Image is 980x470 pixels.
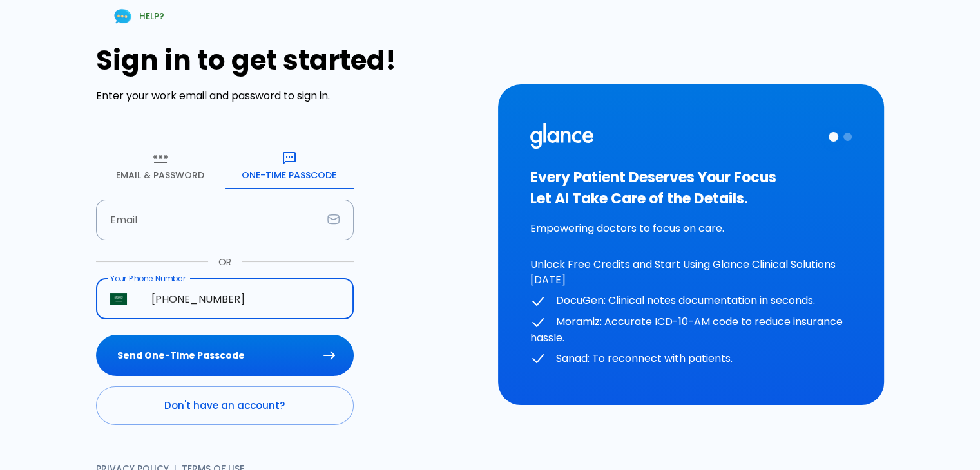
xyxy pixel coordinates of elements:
[530,293,852,309] p: DocuGen: Clinical notes documentation in seconds.
[96,386,354,425] a: Don't have an account?
[110,273,186,284] label: Your Phone Number
[225,143,354,189] button: One-Time Passcode
[530,314,852,346] p: Moramiz: Accurate ICD-10-AM code to reduce insurance hassle.
[530,351,852,367] p: Sanad: To reconnect with patients.
[110,293,127,305] img: Saudi Arabia
[111,5,134,28] img: Chat Support
[530,257,852,288] p: Unlock Free Credits and Start Using Glance Clinical Solutions [DATE]
[105,285,132,312] button: Select country
[96,88,483,104] p: Enter your work email and password to sign in.
[218,256,231,268] p: OR
[530,167,852,209] h3: Every Patient Deserves Your Focus Let AI Take Care of the Details.
[96,200,322,240] input: dr.ahmed@clinic.com
[96,335,354,377] button: Send One-Time Passcode
[96,143,225,189] button: Email & Password
[96,44,483,76] h1: Sign in to get started!
[530,221,852,236] p: Empowering doctors to focus on care.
